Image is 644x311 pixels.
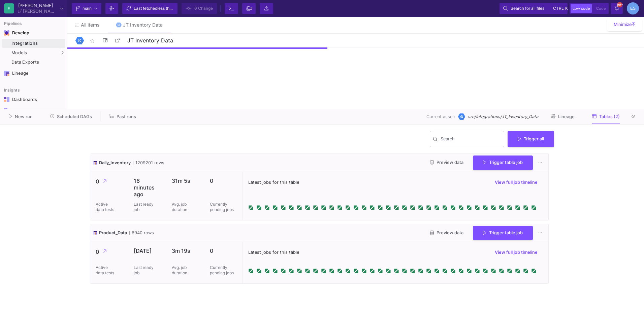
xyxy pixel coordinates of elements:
button: Preview data [425,228,469,238]
div: JT Inventory Data [123,22,163,28]
span: Models [11,50,27,56]
button: Low code [571,4,592,13]
img: Navigation icon [4,71,9,76]
mat-icon: star_border [88,37,96,45]
img: icon [93,160,98,166]
span: Current asset: [426,113,455,120]
div: Integrations [11,41,64,46]
img: [Legacy] Google BigQuery [458,113,465,120]
span: Latest jobs for this table [248,249,299,256]
div: Develop [12,30,22,36]
button: New run [1,111,41,122]
a: Navigation iconDashboards [2,94,65,105]
button: View full job timeline [489,177,543,187]
span: All items [81,22,100,28]
div: Dashboards [12,97,56,102]
span: View full job timeline [495,250,538,255]
p: Last ready job [134,265,154,276]
button: Tables (2) [584,111,628,122]
img: Navigation icon [4,30,9,36]
p: 3m 19s [172,247,199,254]
img: Tab icon [116,22,122,28]
div: Data Exports [11,60,64,65]
span: Lineage [558,114,575,119]
div: Last fetched [134,3,174,13]
button: ES [625,2,639,14]
button: Lineage [543,111,583,122]
p: 0 [210,177,237,184]
button: main [72,3,101,14]
span: 99+ [617,2,622,7]
span: Daily_Inventory [99,160,131,166]
span: Preview data [430,160,463,165]
button: Preview data [425,158,469,168]
p: Active data tests [96,202,116,212]
span: Trigger table job [483,230,523,235]
span: New run [15,114,33,119]
span: Product_Data [99,230,127,236]
span: Past runs [117,114,136,119]
mat-expansion-panel-header: Navigation iconDevelop [2,28,65,38]
a: Integrations [2,39,65,48]
div: ES [627,2,639,14]
div: Lineage [12,71,56,76]
span: Trigger table job [483,160,523,165]
span: Tables (2) [599,114,620,119]
p: 0 [210,247,237,254]
img: Navigation icon [4,108,9,114]
button: Last fetchedless than a minute ago [122,3,178,14]
p: 31m 5s [172,177,199,184]
span: Trigger all [518,136,544,141]
span: Code [596,6,606,11]
span: src/Integrations/JT_Inventory_Data [468,113,538,120]
p: Currently pending jobs [210,202,237,212]
span: Latest jobs for this table [248,179,299,185]
button: ctrlk [551,4,564,12]
a: Navigation iconWidgets [2,106,65,116]
span: k [565,4,568,12]
button: Past runs [101,111,144,122]
div: [PERSON_NAME] [23,9,57,13]
span: 6940 rows [129,230,154,236]
span: Preview data [430,230,463,235]
p: 16 minutes ago [134,177,161,198]
button: 99+ [611,3,623,14]
button: Trigger all [508,131,554,147]
button: View full job timeline [489,247,543,257]
div: K [4,3,14,13]
span: Search for all files [511,3,544,13]
p: 0 [96,177,123,186]
div: [PERSON_NAME] [18,3,57,8]
img: icon [93,230,98,236]
button: Search for all filesctrlk [500,3,568,14]
span: 1209201 rows [133,160,164,166]
span: ctrl [553,4,564,12]
div: Widgets [12,108,56,114]
p: Currently pending jobs [210,265,237,276]
span: View full job timeline [495,180,538,185]
img: Logo [75,36,84,45]
button: Trigger table job [473,226,533,240]
a: Navigation iconLineage [2,68,65,79]
p: [DATE] [134,247,161,254]
img: Navigation icon [4,97,9,102]
span: less than a minute ago [157,6,199,11]
p: Avg. job duration [172,265,192,276]
button: Scheduled DAGs [42,111,100,122]
button: Code [594,4,608,13]
button: Trigger table job [473,155,533,170]
span: main [83,3,92,13]
p: Active data tests [96,265,116,276]
span: Low code [573,6,590,11]
p: Last ready job [134,202,154,212]
a: Data Exports [2,58,65,67]
p: Avg. job duration [172,202,192,212]
p: 0 [96,247,123,256]
span: Scheduled DAGs [57,114,92,119]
